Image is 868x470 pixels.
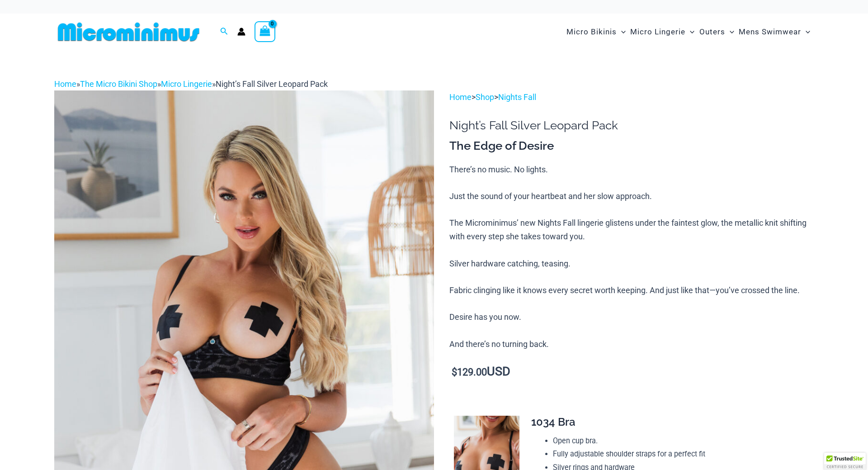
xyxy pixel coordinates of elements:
a: Account icon link [237,28,245,36]
img: MM SHOP LOGO FLAT [54,22,203,42]
span: 1034 Bra [531,415,576,428]
span: Menu Toggle [725,20,734,43]
span: Menu Toggle [801,20,810,43]
span: Menu Toggle [617,20,626,43]
a: View Shopping Cart, empty [255,21,275,42]
a: Micro LingerieMenu ToggleMenu Toggle [628,18,697,46]
span: $ [452,366,457,378]
div: TrustedSite Certified [824,453,866,470]
p: There’s no music. No lights. Just the sound of your heartbeat and her slow approach. The Micromin... [449,163,814,351]
a: Mens SwimwearMenu ToggleMenu Toggle [736,18,812,46]
h1: Night’s Fall Silver Leopard Pack [449,119,814,133]
a: The Micro Bikini Shop [80,79,157,89]
li: Fully adjustable shoulder straps for a perfect fit [553,447,806,461]
span: Night’s Fall Silver Leopard Pack [216,79,328,89]
h3: The Edge of Desire [449,138,814,154]
span: Micro Bikinis [566,20,617,43]
li: Open cup bra. [553,434,806,448]
span: Outers [699,20,725,43]
span: Micro Lingerie [630,20,685,43]
a: Shop [476,92,494,102]
a: Micro Lingerie [161,79,212,89]
a: OutersMenu ToggleMenu Toggle [697,18,736,46]
a: Micro BikinisMenu ToggleMenu Toggle [564,18,628,46]
a: Home [54,79,76,89]
a: Nights Fall [498,92,536,102]
span: Mens Swimwear [739,20,801,43]
p: > > [449,90,814,104]
a: Home [449,92,472,102]
span: Menu Toggle [685,20,694,43]
a: Search icon link [220,26,228,38]
bdi: 129.00 [452,366,487,378]
p: USD [449,365,814,379]
span: » » » [54,79,328,89]
nav: Site Navigation [563,17,814,47]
